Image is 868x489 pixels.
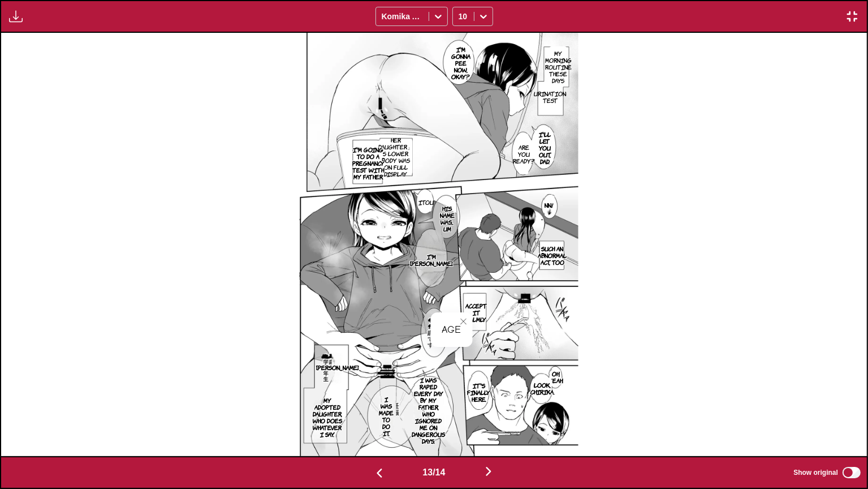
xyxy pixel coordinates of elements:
img: Previous page [373,466,386,480]
p: Urination test [532,88,569,106]
p: Her daughter」s lower body was on full display [377,134,416,179]
p: I was raped every day by my father, who ignored me on dangerous days. [409,374,448,447]
p: Such an abnormal act, too [536,243,569,268]
p: I'm [PERSON_NAME]. [408,251,455,269]
p: Itou [416,196,436,208]
img: Manga Panel [276,33,578,456]
input: Show original [843,467,861,478]
p: It's finally here. [465,380,493,405]
p: Look, chirika. [528,379,557,397]
p: Nn! [543,199,556,211]
p: Oh, yeah. [546,368,565,386]
p: Are you ready? [511,141,537,166]
p: Age [429,321,445,332]
p: My morning routine these days [543,48,574,86]
p: His name was... Um [438,203,457,234]
p: I was made to do it. [377,393,397,439]
img: Next page [482,465,495,478]
p: I'll let you out, dad. [536,128,554,167]
p: [PERSON_NAME] [314,362,361,373]
p: My adopted daughter, who does whatever I say. [310,394,345,440]
p: Accept it calmly [464,300,490,325]
img: Download translated images [9,10,23,23]
span: 13 / 14 [422,467,445,478]
p: I'm gonna pee now, okay? [449,44,473,82]
div: Age [431,312,473,348]
p: I'm going to do a pregnancy test with my father. [350,144,387,182]
span: Show original [793,469,838,477]
button: close-tooltip [455,312,473,331]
